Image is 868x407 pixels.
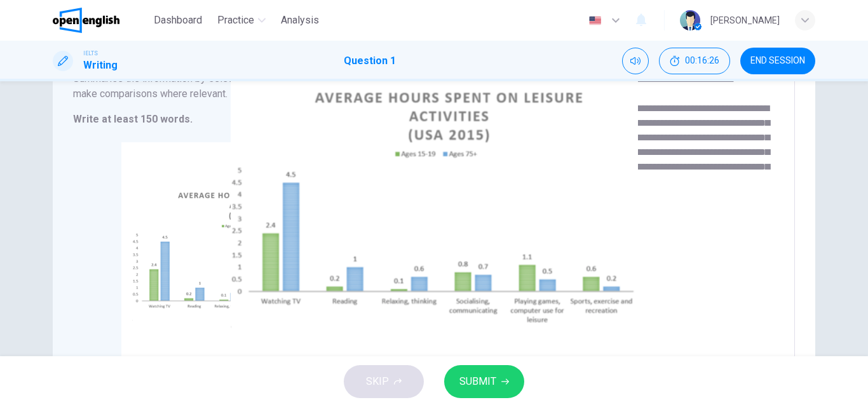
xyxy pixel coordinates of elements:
[344,53,396,69] h1: Question 1
[53,8,119,33] img: OpenEnglish logo
[459,373,496,390] span: SUBMIT
[587,16,603,25] img: en
[680,10,700,30] img: Profile picture
[685,56,719,66] span: 00:16:26
[710,13,780,28] div: [PERSON_NAME]
[154,13,202,28] span: Dashboard
[281,13,319,28] span: Analysis
[750,56,805,66] span: END SESSION
[83,49,98,58] span: IELTS
[659,48,730,74] div: Hide
[217,13,254,28] span: Practice
[83,58,118,73] h1: Writing
[622,48,649,74] div: Mute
